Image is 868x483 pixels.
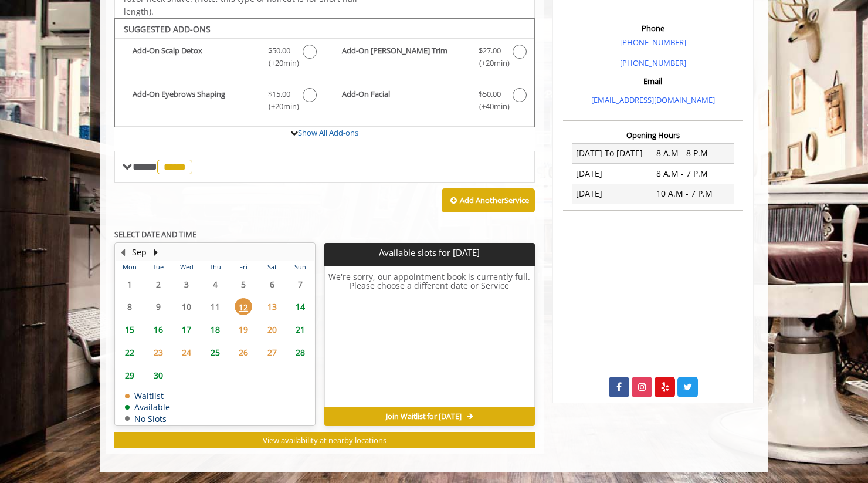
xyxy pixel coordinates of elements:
[201,261,229,273] th: Thu
[114,18,535,127] div: The Made Man Haircut Add-onS
[257,318,286,341] td: Select day20
[229,261,257,273] th: Fri
[472,100,507,113] span: (+40min )
[460,195,529,205] b: Add Another Service
[150,321,167,338] span: 16
[201,318,229,341] td: Select day18
[566,24,740,32] h3: Phone
[262,57,297,69] span: (+20min )
[268,45,290,57] span: $50.00
[620,58,686,68] a: [PHONE_NUMBER]
[235,298,252,315] span: 12
[572,143,653,163] td: [DATE] To [DATE]
[257,295,286,318] td: Select day13
[235,344,252,361] span: 26
[206,321,224,338] span: 18
[386,412,462,421] span: Join Waitlist for [DATE]
[144,318,172,341] td: Select day16
[235,321,252,338] span: 19
[262,100,297,113] span: (+20min )
[144,364,172,387] td: Select day30
[442,188,535,213] button: Add AnotherService
[133,45,256,69] b: Add-On Scalp Detox
[330,88,528,116] label: Add-On Facial
[572,184,653,204] td: [DATE]
[268,88,290,100] span: $15.00
[263,298,281,315] span: 13
[133,88,256,113] b: Add-On Eyebrows Shaping
[330,45,528,72] label: Add-On Beard Trim
[286,341,315,364] td: Select day28
[342,45,466,69] b: Add-On [PERSON_NAME] Trim
[151,246,160,259] button: Next Month
[653,164,734,184] td: 8 A.M - 7 P.M
[116,341,144,364] td: Select day22
[201,341,229,364] td: Select day25
[121,367,138,384] span: 29
[291,298,309,315] span: 14
[172,318,201,341] td: Select day17
[229,318,257,341] td: Select day19
[114,229,196,239] b: SELECT DATE AND TIME
[144,341,172,364] td: Select day23
[178,344,195,361] span: 24
[329,248,530,258] p: Available slots for [DATE]
[116,318,144,341] td: Select day15
[563,131,743,139] h3: Opening Hours
[206,344,224,361] span: 25
[591,94,715,105] a: [EMAIL_ADDRESS][DOMAIN_NAME]
[620,37,686,48] a: [PHONE_NUMBER]
[118,246,127,259] button: Previous Month
[229,295,257,318] td: Select day12
[572,164,653,184] td: [DATE]
[286,318,315,341] td: Select day21
[121,344,138,361] span: 22
[257,341,286,364] td: Select day27
[116,261,144,273] th: Mon
[472,57,507,69] span: (+20min )
[291,344,309,361] span: 28
[257,261,286,273] th: Sat
[172,261,201,273] th: Wed
[132,246,147,259] button: Sep
[298,127,358,138] a: Show All Add-ons
[342,88,466,113] b: Add-On Facial
[286,295,315,318] td: Select day14
[286,261,315,273] th: Sun
[229,341,257,364] td: Select day26
[124,23,211,35] b: SUGGESTED ADD-ONS
[172,341,201,364] td: Select day24
[263,321,281,338] span: 20
[116,364,144,387] td: Select day29
[263,344,281,361] span: 27
[479,45,501,57] span: $27.00
[125,391,170,400] td: Waitlist
[114,432,535,449] button: View availability at nearby locations
[150,344,167,361] span: 23
[325,272,534,403] h6: We're sorry, our appointment book is currently full. Please choose a different date or Service
[121,321,138,338] span: 15
[566,77,740,85] h3: Email
[653,143,734,163] td: 8 A.M - 8 P.M
[144,261,172,273] th: Tue
[291,321,309,338] span: 21
[653,184,734,204] td: 10 A.M - 7 P.M
[121,45,318,72] label: Add-On Scalp Detox
[178,321,195,338] span: 17
[125,414,170,423] td: No Slots
[150,367,167,384] span: 30
[479,88,501,100] span: $50.00
[125,403,170,411] td: Available
[263,435,386,445] span: View availability at nearby locations
[121,88,318,116] label: Add-On Eyebrows Shaping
